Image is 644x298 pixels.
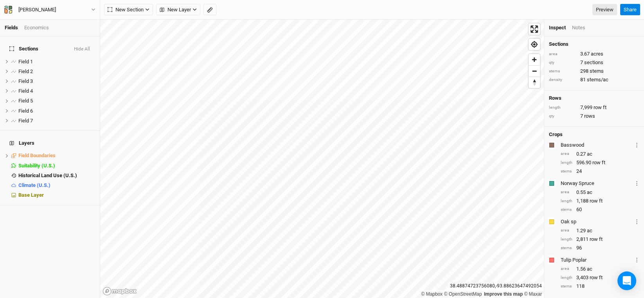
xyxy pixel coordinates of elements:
[549,60,576,66] div: qty
[561,189,572,195] div: area
[561,257,633,264] div: Tulip Poplar
[100,20,544,298] canvas: Map
[484,291,523,297] a: Improve this map
[529,39,540,50] button: Find my location
[18,88,33,94] span: Field 4
[18,6,56,14] div: [PERSON_NAME]
[590,197,603,205] span: row ft
[561,284,572,289] div: stems
[587,76,608,83] span: stems/ac
[5,25,18,31] a: Fields
[448,282,544,290] div: 38.48874723756080 , -93.88623647492054
[18,153,56,158] span: Field Boundaries
[561,151,572,157] div: area
[549,68,576,74] div: stems
[590,236,603,243] span: row ft
[524,291,542,297] a: Maxar
[5,135,95,151] h4: Layers
[18,108,95,114] div: Field 6
[591,50,603,57] span: acres
[18,88,95,94] div: Field 4
[18,172,95,179] div: Historical Land Use (U.S.)
[18,68,95,75] div: Field 2
[561,180,633,187] div: Norway Spruce
[529,77,540,88] button: Reset bearing to north
[587,266,592,273] span: ac
[592,159,605,166] span: row ft
[634,179,639,188] button: Crop Usage
[18,172,77,178] span: Historical Land Use (U.S.)
[18,163,55,169] span: Suitability (U.S.)
[561,275,572,281] div: length
[18,59,95,65] div: Field 1
[18,118,33,124] span: Field 7
[18,182,95,188] div: Climate (U.S.)
[108,6,144,14] span: New Section
[561,168,639,175] div: 24
[561,207,572,213] div: stems
[529,77,540,88] span: Reset bearing to north
[592,4,617,16] a: Preview
[561,160,572,166] div: length
[529,65,540,77] button: Zoom out
[634,217,639,226] button: Crop Usage
[444,291,482,297] a: OpenStreetMap
[549,104,639,111] div: 7,999
[561,169,572,174] div: stems
[584,59,603,66] span: sections
[584,113,595,120] span: rows
[561,266,639,273] div: 1.56
[4,5,96,14] button: [PERSON_NAME]
[549,113,639,120] div: 7
[620,4,640,16] button: Share
[587,151,592,158] span: ac
[160,6,191,14] span: New Layer
[18,153,95,159] div: Field Boundaries
[561,244,639,251] div: 96
[549,76,639,83] div: 81
[18,68,33,74] span: Field 2
[549,41,639,47] h4: Sections
[203,4,216,16] button: Shortcut: M
[561,218,633,225] div: Oak sp
[561,189,639,196] div: 0.55
[594,104,606,111] span: row ft
[572,24,585,31] div: Notes
[561,142,633,149] div: Basswood
[634,140,639,149] button: Crop Usage
[634,255,639,264] button: Crop Usage
[561,274,639,281] div: 3,403
[587,227,592,234] span: ac
[18,98,95,104] div: Field 5
[549,51,576,57] div: area
[529,54,540,65] button: Zoom in
[590,274,603,281] span: row ft
[104,4,153,16] button: New Section
[617,271,636,290] div: Open Intercom Messenger
[561,227,639,234] div: 1.29
[529,66,540,77] span: Zoom out
[587,189,592,196] span: ac
[549,77,576,83] div: density
[18,182,50,188] span: Climate (U.S.)
[561,283,639,290] div: 118
[24,24,49,31] div: Economics
[18,78,33,84] span: Field 3
[561,237,572,242] div: length
[9,46,38,52] span: Sections
[421,291,443,297] a: Mapbox
[549,131,563,138] h4: Crops
[18,192,44,198] span: Base Layer
[18,78,95,84] div: Field 3
[549,95,639,101] h4: Rows
[156,4,200,16] button: New Layer
[18,108,33,114] span: Field 6
[74,47,90,52] button: Hide All
[18,118,95,124] div: Field 7
[18,98,33,104] span: Field 5
[549,105,576,111] div: length
[561,151,639,158] div: 0.27
[561,206,639,213] div: 60
[549,59,639,66] div: 7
